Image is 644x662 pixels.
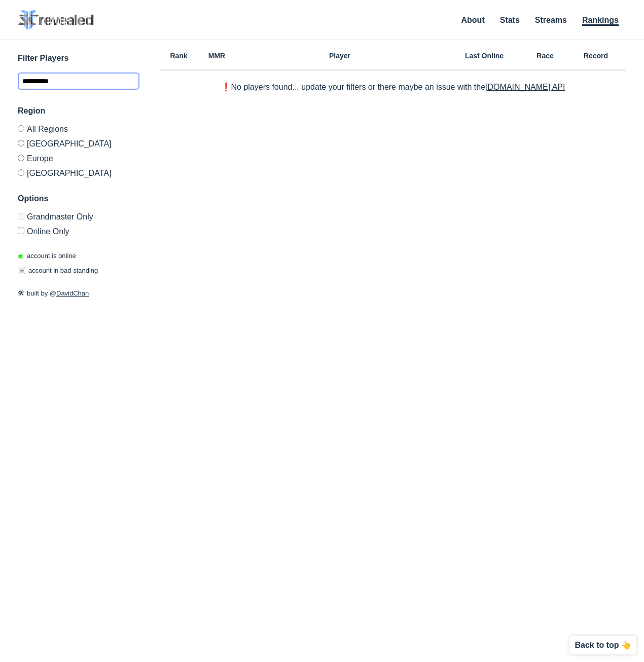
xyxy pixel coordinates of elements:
[198,52,236,59] h6: MMR
[18,251,76,261] p: account is online
[535,16,567,24] a: Streams
[500,16,520,24] a: Stats
[461,16,485,24] a: About
[18,289,24,297] span: 🛠
[18,288,139,299] p: built by @
[18,151,139,165] label: Europe
[18,136,139,151] label: [GEOGRAPHIC_DATA]
[18,224,139,236] label: Only show accounts currently laddering
[525,52,565,59] h6: Race
[18,52,139,64] h3: Filter Players
[18,125,24,132] input: All Regions
[18,213,24,219] input: Grandmaster Only
[18,266,98,276] p: account in bad standing
[18,193,139,205] h3: Options
[56,289,89,297] a: DavidChan
[236,52,444,59] h6: Player
[18,252,23,260] span: ◉
[565,52,626,59] h6: Record
[575,641,631,649] p: Back to top 👆
[18,267,26,274] span: ☠️
[582,16,619,26] a: Rankings
[160,52,198,59] h6: Rank
[444,52,525,59] h6: Last Online
[18,140,24,146] input: [GEOGRAPHIC_DATA]
[485,83,565,91] a: [DOMAIN_NAME] API
[18,213,139,224] label: Only Show accounts currently in Grandmaster
[18,169,24,176] input: [GEOGRAPHIC_DATA]
[18,165,139,177] label: [GEOGRAPHIC_DATA]
[18,105,139,117] h3: Region
[18,125,139,136] label: All Regions
[18,155,24,161] input: Europe
[18,10,94,30] img: SC2 Revealed
[221,83,565,91] p: ❗️No players found... update your filters or there maybe an issue with the
[18,228,24,234] input: Online Only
